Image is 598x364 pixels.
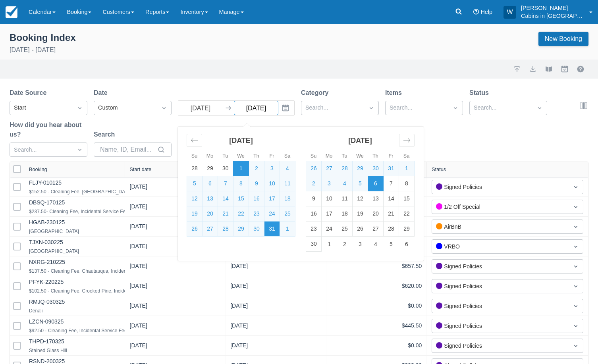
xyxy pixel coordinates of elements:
[451,104,459,112] span: Dropdown icon
[10,88,50,98] label: Date Source
[29,167,47,172] div: Booking
[503,6,516,19] div: W
[521,4,584,12] p: [PERSON_NAME]
[469,88,492,98] label: Status
[322,161,337,176] td: Selected. Monday, October 27, 2025
[331,341,422,351] div: $0.00
[572,322,580,330] span: Dropdown icon
[572,243,580,250] span: Dropdown icon
[280,206,295,221] td: Selected. Saturday, October 25, 2025
[432,167,446,172] div: Status
[187,221,203,237] td: Selected. Sunday, October 26, 2025
[368,237,384,252] td: Choose Thursday, December 4, 2025 as your check-out date. It’s available.
[353,161,368,176] td: Selected. Wednesday, October 29, 2025
[230,341,248,353] div: [DATE]
[353,176,368,191] td: Selected. Wednesday, November 5, 2025
[389,153,394,159] small: Fr
[301,88,332,98] label: Category
[436,302,565,310] div: Signed Policies
[280,161,295,176] td: Selected. Saturday, October 4, 2025
[29,299,65,305] a: RMJQ-030325
[253,153,259,159] small: Th
[178,101,223,115] input: Start Date
[222,153,228,159] small: Tu
[218,161,233,176] td: Choose Tuesday, September 30, 2025 as your check-out date. It’s available.
[399,134,415,147] div: Move forward to switch to the next month.
[130,262,147,273] div: [DATE]
[76,104,84,112] span: Dropdown icon
[29,338,64,345] a: THPD-170325
[160,104,168,112] span: Dropdown icon
[130,282,147,293] div: [DATE]
[322,237,337,252] td: Choose Monday, December 1, 2025 as your check-out date. It’s available.
[331,321,422,331] div: $445.50
[10,120,87,139] label: How did you hear about us?
[187,161,203,176] td: Choose Sunday, September 28, 2025 as your check-out date. It’s available.
[29,179,62,186] a: FLJY-010125
[356,153,364,159] small: We
[572,183,580,191] span: Dropdown icon
[572,203,580,211] span: Dropdown icon
[384,221,399,237] td: Choose Friday, November 28, 2025 as your check-out date. It’s available.
[264,221,280,237] td: Selected. Friday, October 31, 2025
[436,262,565,271] div: Signed Policies
[29,286,162,296] div: $102.50 - Cleaning Fee, Crooked Pine, Incidental Service Fee
[10,45,76,55] p: [DATE] - [DATE]
[368,161,384,176] td: Selected. Thursday, October 30, 2025
[29,266,158,276] div: $137.50 - Cleaning Fee, Chautauqua, Incidental Service Fee
[14,104,69,112] div: Start
[384,161,399,176] td: Selected. Friday, October 31, 2025
[572,342,580,350] span: Dropdown icon
[528,64,538,74] button: export
[367,104,375,112] span: Dropdown icon
[331,301,422,311] div: $0.00
[280,191,295,206] td: Selected. Saturday, October 18, 2025
[29,306,65,316] div: Denali
[337,237,353,252] td: Choose Tuesday, December 2, 2025 as your check-out date. It’s available.
[368,191,384,206] td: Choose Thursday, November 13, 2025 as your check-out date. It’s available.
[130,322,147,333] div: [DATE]
[436,341,565,350] div: Signed Policies
[203,161,218,176] td: Choose Monday, September 29, 2025 as your check-out date. It’s available.
[203,176,218,191] td: Selected. Monday, October 6, 2025
[203,206,218,221] td: Selected. Monday, October 20, 2025
[384,191,399,206] td: Choose Friday, November 14, 2025 as your check-out date. It’s available.
[178,127,423,261] div: Calendar
[331,261,422,271] div: $657.50
[372,153,378,159] small: Th
[311,153,316,159] small: Su
[10,32,76,44] div: Booking Index
[436,222,565,231] div: AirBnB
[399,176,415,191] td: Choose Saturday, November 8, 2025 as your check-out date. It’s available.
[322,176,337,191] td: Selected. Monday, November 3, 2025
[230,302,248,313] div: [DATE]
[233,176,249,191] td: Selected. Wednesday, October 8, 2025
[187,176,203,191] td: Selected. Sunday, October 5, 2025
[187,134,202,147] div: Move backward to switch to the previous month.
[538,32,588,46] a: New Booking
[331,281,422,291] div: $620.00
[436,242,565,251] div: VRBO
[337,206,353,221] td: Choose Tuesday, November 18, 2025 as your check-out date. It’s available.
[76,146,84,154] span: Dropdown icon
[187,191,203,206] td: Selected. Sunday, October 12, 2025
[399,191,415,206] td: Choose Saturday, November 15, 2025 as your check-out date. It’s available.
[264,161,280,176] td: Selected. Friday, October 3, 2025
[436,202,565,211] div: 1/2 Off Special
[399,206,415,221] td: Choose Saturday, November 22, 2025 as your check-out date. It’s available.
[337,221,353,237] td: Choose Tuesday, November 25, 2025 as your check-out date. It’s available.
[341,153,347,159] small: Tu
[29,219,65,225] a: HGAB-230125
[29,326,180,335] div: $92.50 - Cleaning Fee, Incidental Service Fee, [GEOGRAPHIC_DATA]
[94,88,111,98] label: Date
[572,223,580,231] span: Dropdown icon
[326,153,333,159] small: Mo
[264,191,280,206] td: Selected. Friday, October 17, 2025
[187,206,203,221] td: Selected. Sunday, October 19, 2025
[237,153,245,159] small: We
[233,191,249,206] td: Selected. Wednesday, October 15, 2025
[249,221,264,237] td: Selected. Thursday, October 30, 2025
[130,242,147,254] div: [DATE]
[230,282,248,293] div: [DATE]
[399,221,415,237] td: Choose Saturday, November 29, 2025 as your check-out date. It’s available.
